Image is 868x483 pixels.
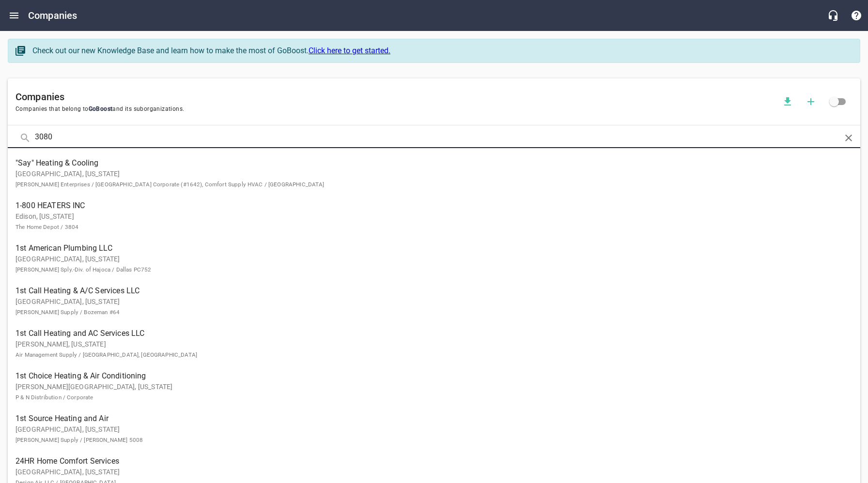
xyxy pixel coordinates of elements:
[15,424,837,445] p: [GEOGRAPHIC_DATA], [US_STATE]
[8,237,860,280] a: 1st American Plumbing LLC[GEOGRAPHIC_DATA], [US_STATE][PERSON_NAME] Sply.-Div. of Hajoca / Dallas...
[15,254,837,274] p: [GEOGRAPHIC_DATA], [US_STATE]
[15,382,837,402] p: [PERSON_NAME][GEOGRAPHIC_DATA], [US_STATE]
[8,280,860,322] a: 1st Call Heating & A/C Services LLC[GEOGRAPHIC_DATA], [US_STATE][PERSON_NAME] Supply / Bozeman #64
[821,4,845,27] button: Live Chat
[28,8,77,23] h6: Companies
[8,322,860,365] a: 1st Call Heating and AC Services LLC[PERSON_NAME], [US_STATE]Air Management Supply / [GEOGRAPHIC_...
[15,169,837,189] p: [GEOGRAPHIC_DATA], [US_STATE]
[15,351,197,358] small: Air Management Supply / [GEOGRAPHIC_DATA], [GEOGRAPHIC_DATA]
[309,46,390,55] a: Click here to get started.
[15,89,776,105] h6: Companies
[89,106,113,112] span: GoBoost
[15,328,837,339] span: 1st Call Heating and AC Services LLC
[8,152,860,195] a: "Say" Heating & Cooling[GEOGRAPHIC_DATA], [US_STATE][PERSON_NAME] Enterprises / [GEOGRAPHIC_DATA]...
[845,4,868,27] button: Support Portal
[15,242,837,254] span: 1st American Plumbing LLC
[15,339,837,360] p: [PERSON_NAME], [US_STATE]
[15,200,837,211] span: 1-800 HEATERS INC
[15,437,143,443] small: [PERSON_NAME] Supply / [PERSON_NAME] 5008
[32,45,850,57] div: Check out our new Knowledge Base and learn how to make the most of GoBoost.
[15,455,837,467] span: 24HR Home Comfort Services
[35,127,833,148] input: Search Companies...
[15,413,837,424] span: 1st Source Heating and Air
[15,285,837,297] span: 1st Call Heating & A/C Services LLC
[799,90,822,113] button: Add a new company
[15,105,776,114] span: Companies that belong to and its suborganizations.
[822,90,846,113] span: Click to view all companies
[2,4,26,27] button: Open drawer
[8,408,860,450] a: 1st Source Heating and Air[GEOGRAPHIC_DATA], [US_STATE][PERSON_NAME] Supply / [PERSON_NAME] 5008
[15,370,837,382] span: 1st Choice Heating & Air Conditioning
[15,266,151,273] small: [PERSON_NAME] Sply.-Div. of Hajoca / Dallas PC752
[15,297,837,317] p: [GEOGRAPHIC_DATA], [US_STATE]
[776,90,799,113] button: Download companies
[15,157,837,169] span: "Say" Heating & Cooling
[8,365,860,408] a: 1st Choice Heating & Air Conditioning[PERSON_NAME][GEOGRAPHIC_DATA], [US_STATE]P & N Distribution...
[15,309,120,316] small: [PERSON_NAME] Supply / Bozeman #64
[15,211,837,232] p: Edison, [US_STATE]
[15,224,78,230] small: The Home Depot / 3804
[8,195,860,237] a: 1-800 HEATERS INCEdison, [US_STATE]The Home Depot / 3804
[15,181,325,188] small: [PERSON_NAME] Enterprises / [GEOGRAPHIC_DATA] Corporate (#1642), Comfort Supply HVAC / [GEOGRAPHI...
[15,394,93,401] small: P & N Distribution / Corporate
